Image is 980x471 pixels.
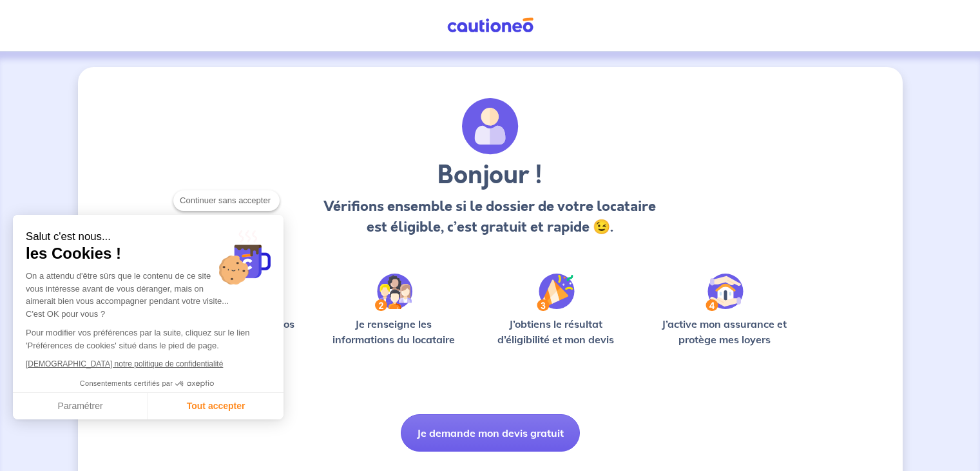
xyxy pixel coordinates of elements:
p: J’obtiens le résultat d’éligibilité et mon devis [483,316,629,347]
button: Tout accepter [148,393,283,420]
p: Vérifions ensemble si le dossier de votre locataire est éligible, c’est gratuit et rapide 😉. [320,196,660,237]
span: Continuer sans accepter [180,194,273,207]
p: Je renseigne les informations du locataire [325,316,463,347]
button: Je demande mon devis gratuit [401,414,580,452]
button: Continuer sans accepter [173,190,280,211]
small: Salut c'est nous... [26,230,271,244]
img: Cautioneo [442,17,539,34]
img: /static/c0a346edaed446bb123850d2d04ad552/Step-2.svg [375,274,412,311]
img: /static/bfff1cf634d835d9112899e6a3df1a5d/Step-4.svg [706,274,744,311]
p: J’active mon assurance et protège mes loyers [649,316,800,347]
button: Paramétrer [13,393,148,420]
button: Consentements certifiés par [73,376,223,392]
p: Pour modifier vos préférences par la suite, cliquez sur le lien 'Préférences de cookies' situé da... [26,326,271,352]
img: archivate [462,98,519,155]
div: On a attendu d'être sûrs que le contenu de ce site vous intéresse avant de vous déranger, mais on... [26,270,271,320]
span: les Cookies ! [26,244,271,263]
span: Consentements certifiés par [80,380,173,387]
svg: Axeptio [175,365,214,403]
a: [DEMOGRAPHIC_DATA] notre politique de confidentialité [26,359,223,368]
h3: Bonjour ! [320,160,660,191]
img: /static/f3e743aab9439237c3e2196e4328bba9/Step-3.svg [537,274,575,311]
